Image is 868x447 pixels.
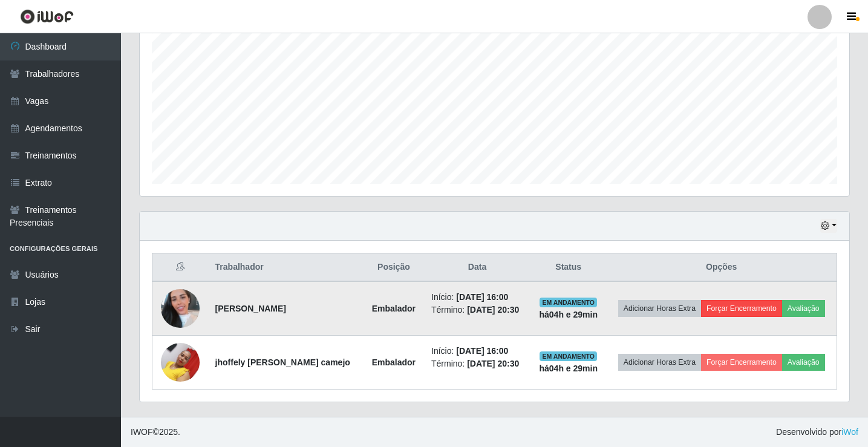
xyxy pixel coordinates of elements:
[131,426,180,439] span: © 2025 .
[431,345,523,357] li: Início:
[530,253,606,282] th: Status
[424,253,530,282] th: Data
[606,253,837,282] th: Opções
[618,354,701,371] button: Adicionar Horas Extra
[841,427,858,437] a: iWof
[540,351,597,361] span: EM ANDAMENTO
[467,359,519,368] time: [DATE] 20:30
[431,357,523,370] li: Término:
[431,291,523,304] li: Início:
[456,346,508,356] time: [DATE] 16:00
[364,253,424,282] th: Posição
[131,427,153,437] span: IWOF
[782,354,825,371] button: Avaliação
[782,300,825,317] button: Avaliação
[701,300,782,317] button: Forçar Encerramento
[539,310,598,319] strong: há 04 h e 29 min
[701,354,782,371] button: Forçar Encerramento
[372,304,416,313] strong: Embalador
[161,274,200,343] img: 1750447582660.jpeg
[215,357,350,367] strong: jhoffely [PERSON_NAME] camejo
[456,292,508,302] time: [DATE] 16:00
[161,336,200,388] img: 1747085301993.jpeg
[431,304,523,316] li: Término:
[467,305,519,315] time: [DATE] 20:30
[539,364,598,373] strong: há 04 h e 29 min
[20,9,74,24] img: CoreUI Logo
[618,300,701,317] button: Adicionar Horas Extra
[208,253,364,282] th: Trabalhador
[372,357,416,367] strong: Embalador
[215,304,286,313] strong: [PERSON_NAME]
[776,426,858,439] span: Desenvolvido por
[540,298,597,307] span: EM ANDAMENTO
